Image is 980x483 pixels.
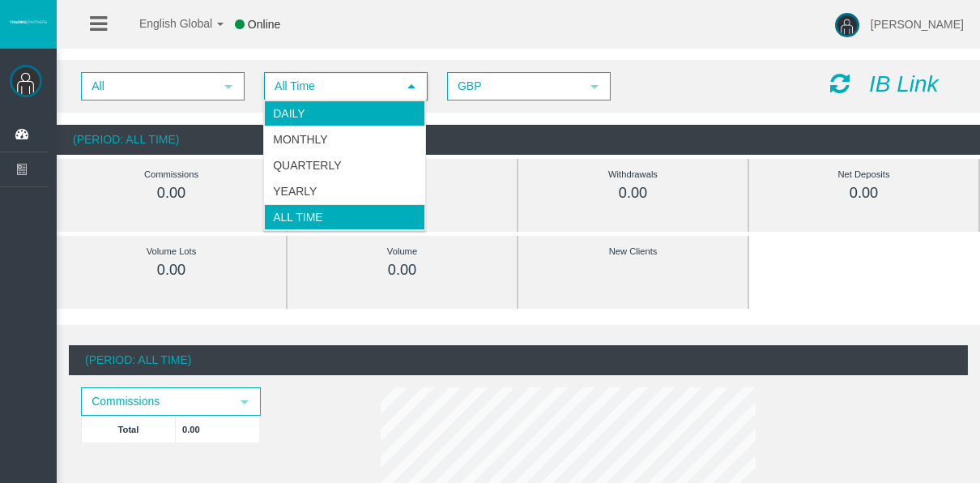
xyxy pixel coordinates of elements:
div: Volume Lots [93,242,249,261]
img: logo.svg [8,19,49,25]
span: select [405,80,418,93]
td: 0.00 [176,416,260,442]
div: Volume [324,242,480,261]
span: All Time [266,74,397,99]
div: Commissions [93,165,249,184]
li: All Time [264,204,425,230]
span: All [83,74,214,99]
li: Monthly [264,126,425,152]
span: select [238,395,251,408]
li: Daily [264,100,425,126]
i: IB Link [869,71,939,96]
div: Net Deposits [786,165,942,184]
span: GBP [449,74,580,99]
li: Quarterly [264,152,425,178]
span: English Global [118,17,212,30]
div: 0.00 [555,184,711,203]
div: 0.00 [786,184,942,203]
td: Total [82,416,176,442]
img: user-image [835,13,859,37]
span: [PERSON_NAME] [871,18,964,31]
span: select [588,80,601,93]
div: (Period: All Time) [57,125,980,155]
span: Online [248,18,280,31]
div: (Period: All Time) [69,345,968,375]
div: 0.00 [93,261,249,280]
div: 0.00 [324,261,480,280]
i: Reload Dashboard [830,72,850,95]
li: Yearly [264,178,425,204]
span: Commissions [83,389,230,414]
div: New Clients [555,242,711,261]
span: select [222,80,235,93]
div: Withdrawals [555,165,711,184]
div: 0.00 [93,184,249,203]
